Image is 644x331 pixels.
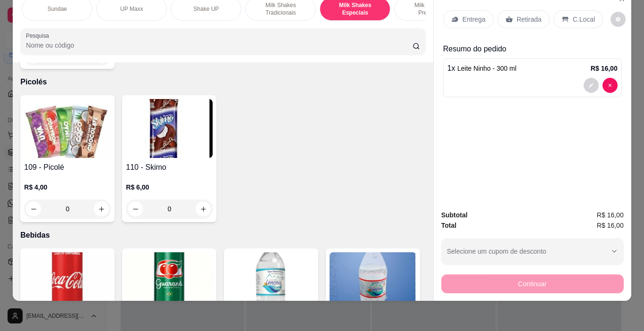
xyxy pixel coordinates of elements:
img: product-image [126,252,213,311]
p: Resumo do pedido [443,43,622,55]
p: Milk Shakes Tradicionais [253,1,308,17]
img: product-image [24,99,111,158]
img: product-image [126,99,213,158]
button: decrease-product-quantity [128,201,143,216]
button: decrease-product-quantity [584,78,599,93]
button: Selecione um cupom de desconto [441,238,624,265]
span: Leite Ninho - 300 ml [457,65,516,72]
button: increase-product-quantity [94,201,109,216]
img: product-image [228,252,314,311]
label: Pesquisa [26,32,52,40]
button: increase-product-quantity [196,201,211,216]
button: decrease-product-quantity [611,12,626,27]
span: R$ 16,00 [597,220,624,231]
span: R$ 16,00 [597,210,624,220]
p: UP Maxx [120,5,143,13]
h4: 109 - Picolé [24,162,111,173]
p: Milk Shakes Premium [402,1,457,17]
p: R$ 6,00 [126,182,213,192]
p: Picolés [20,76,425,88]
h4: 110 - Skimo [126,162,213,173]
p: Shake UP [193,5,219,13]
strong: Subtotal [441,211,468,219]
button: decrease-product-quantity [26,201,41,216]
p: Retirada [517,15,542,24]
img: product-image [24,252,111,311]
p: R$ 4,00 [24,182,111,192]
input: Pesquisa [26,41,413,50]
p: Bebidas [20,230,425,241]
p: C.Local [573,15,595,24]
p: Milk Shakes Especiais [328,1,382,17]
p: R$ 16,00 [591,64,618,73]
button: decrease-product-quantity [603,78,618,93]
p: 1 x [447,63,517,74]
strong: Total [441,222,456,229]
p: Entrega [462,15,486,24]
p: Sundae [48,5,67,13]
img: product-image [330,252,416,311]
